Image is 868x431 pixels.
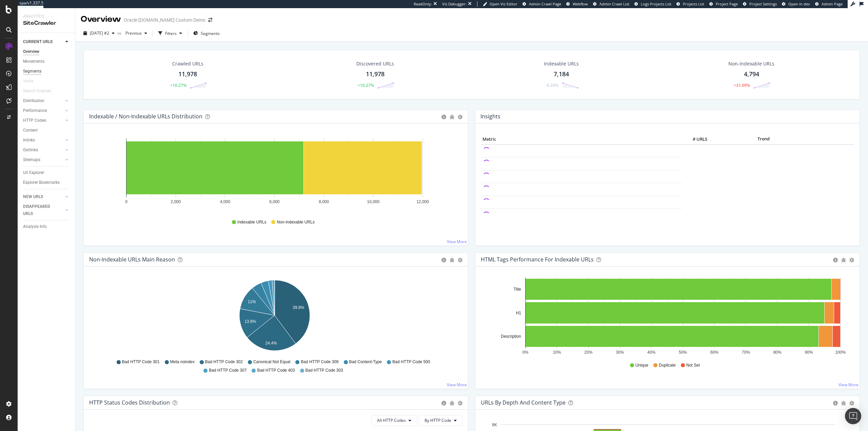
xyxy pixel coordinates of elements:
span: Canonical Not Equal [253,359,290,365]
text: 8,000 [319,199,329,204]
div: Distribution [23,97,44,104]
div: Analytics [23,14,70,19]
div: Visits [23,78,33,85]
a: Open Viz Editor [483,1,517,7]
div: Search Engines [23,87,51,95]
text: 39.8% [293,305,304,310]
span: Admin Page [822,1,843,6]
button: All HTTP Codes [371,415,417,426]
span: Bad HTTP Code 403 [257,368,295,373]
span: All HTTP Codes [377,417,406,423]
a: Overview [23,48,70,55]
div: arrow-right-arrow-left [208,18,212,22]
a: View More [839,382,859,388]
span: Projects List [683,1,704,6]
text: 80% [773,350,782,355]
button: Segments [191,28,222,39]
div: Movements [23,58,44,65]
div: Segments [23,68,41,75]
div: Non-Indexable URLs Main Reason [89,256,175,263]
span: Indexable URLs [237,219,266,225]
text: 12,000 [416,199,429,204]
span: Bad HTTP Code 301 [122,359,160,365]
a: NEW URLS [23,193,63,200]
a: Outlinks [23,146,63,154]
a: Movements [23,58,70,65]
div: Inlinks [23,137,35,144]
span: Previous [123,30,142,36]
div: Overview [81,14,121,25]
div: gear [849,401,854,406]
div: circle-info [833,401,838,406]
span: Not Set [686,363,700,368]
text: 90% [805,350,813,355]
div: Sitemaps [23,156,40,163]
div: Non-Indexable URLs [728,60,774,67]
div: Explorer Bookmarks [23,179,60,186]
div: HTTP Status Codes Distribution [89,399,170,406]
span: Open in dev [788,1,810,6]
span: Project Page [716,1,738,6]
a: Logs Projects List [634,1,671,7]
div: ReadOnly: [414,1,432,7]
div: gear [849,258,854,262]
text: 0% [522,350,529,355]
text: 10,000 [367,199,379,204]
span: Webflow [573,1,588,6]
div: gear [458,115,462,119]
a: Sitemaps [23,156,63,163]
div: 11,978 [178,70,197,79]
div: HTML Tags Performance for Indexable URLs [481,256,594,263]
span: Bad Content-Type [349,359,382,365]
span: 2025 Aug. 25th #2 [90,30,109,36]
div: bug [841,258,846,262]
svg: A chart. [89,277,460,356]
button: Previous [123,28,150,39]
a: Segments [23,68,70,75]
div: circle-info [441,401,446,406]
div: Crawled URLs [172,60,203,67]
a: Open in dev [782,1,810,7]
div: +31.09% [734,82,750,88]
a: Project Page [709,1,738,7]
text: Title [514,287,521,292]
div: Analysis Info [23,223,47,230]
div: Filters [165,31,177,36]
div: 11,978 [366,70,384,79]
span: Bad HTTP Code 307 [209,368,246,373]
h4: Insights [480,112,500,121]
text: Description [501,334,521,339]
div: -0.29% [546,82,558,88]
a: Distribution [23,97,63,104]
text: 2,000 [171,199,181,204]
div: Indexable / Non-Indexable URLs Distribution [89,113,202,120]
a: Analysis Info [23,223,70,230]
a: Url Explorer [23,169,70,176]
text: 0 [125,199,127,204]
text: 40% [647,350,655,355]
a: Project Settings [743,1,777,7]
span: Project Settings [749,1,777,6]
a: Visits [23,78,40,85]
div: SiteCrawler [23,19,70,27]
div: bug [841,401,846,406]
a: View More [447,239,467,244]
a: Search Engines [23,87,58,95]
div: HTTP Codes [23,117,46,124]
div: Content [23,127,38,134]
div: DISAPPEARED URLS [23,203,57,217]
span: Admin Crawl Page [529,1,561,6]
a: DISAPPEARED URLS [23,203,63,217]
button: By HTTP Code [419,415,462,426]
a: CURRENT URLS [23,38,63,45]
div: circle-info [441,258,446,262]
a: Admin Crawl List [593,1,629,7]
div: CURRENT URLS [23,38,53,45]
div: Outlinks [23,146,38,154]
text: 100% [835,350,846,355]
button: [DATE] #2 [81,28,117,39]
div: Overview [23,48,39,55]
span: Bad HTTP Code 303 [305,368,343,373]
span: By HTTP Code [425,417,451,423]
div: bug [450,401,454,406]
